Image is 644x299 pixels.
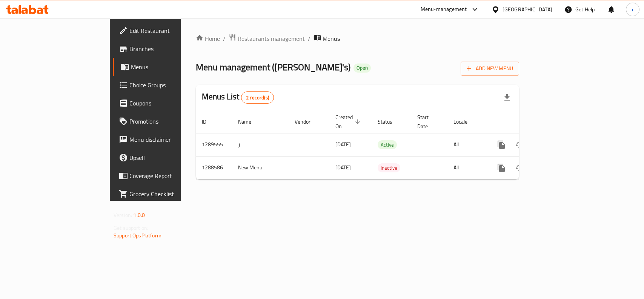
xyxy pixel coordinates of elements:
span: Upsell [129,153,211,162]
span: [DATE] [335,139,351,149]
span: Start Date [417,113,438,131]
span: Menus [131,62,211,71]
span: Locale [453,117,477,126]
div: Menu-management [421,5,467,14]
a: Coverage Report [113,167,217,185]
a: Edit Restaurant [113,22,217,40]
div: [GEOGRAPHIC_DATA] [503,5,552,14]
span: Grocery Checklist [129,189,211,198]
span: Branches [129,44,211,53]
div: Active [378,140,397,149]
span: Promotions [129,117,211,126]
span: Get support on: [114,223,148,233]
h2: Menus List [202,91,274,104]
button: Change Status [510,136,529,154]
td: - [411,156,447,179]
span: 2 record(s) [241,94,274,101]
li: / [223,34,226,43]
a: Coupons [113,94,217,112]
div: Open [354,64,371,73]
span: [DATE] [335,163,351,172]
span: Active [378,141,397,149]
td: All [447,133,486,156]
span: Open [354,65,371,71]
a: Branches [113,40,217,58]
span: Add New Menu [467,64,513,73]
span: Status [378,117,402,126]
a: Choice Groups [113,76,217,94]
a: Grocery Checklist [113,185,217,203]
td: ز [232,133,289,156]
a: Restaurants management [229,34,305,43]
a: Support.OpsPlatform [114,231,161,240]
li: / [308,34,310,43]
th: Actions [486,110,571,133]
span: Vendor [295,117,320,126]
a: Upsell [113,149,217,167]
td: All [447,156,486,179]
a: Menu disclaimer [113,130,217,149]
td: - [411,133,447,156]
nav: breadcrumb [196,34,519,43]
span: Coupons [129,99,211,108]
span: Edit Restaurant [129,26,211,35]
button: more [492,136,510,154]
span: Name [238,117,261,126]
td: New Menu [232,156,289,179]
table: enhanced table [196,110,571,180]
span: i [632,5,633,14]
span: Restaurants management [238,34,305,43]
span: Created On [335,113,363,131]
a: Menus [113,58,217,76]
button: more [492,159,510,177]
span: Menus [323,34,340,43]
button: Add New Menu [461,62,519,76]
button: Change Status [510,159,529,177]
div: Total records count [241,91,274,104]
div: Export file [498,88,516,107]
span: Menu management ( [PERSON_NAME]'s ) [196,59,350,76]
span: Coverage Report [129,171,211,180]
span: Version: [114,210,132,220]
span: Choice Groups [129,81,211,90]
a: Promotions [113,112,217,130]
span: 1.0.0 [133,210,145,220]
span: Menu disclaimer [129,135,211,144]
span: ID [202,117,216,126]
span: Inactive [378,164,400,172]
